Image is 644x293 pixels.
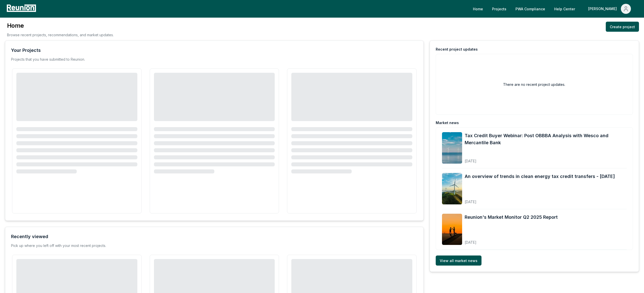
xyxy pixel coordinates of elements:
[465,236,558,245] div: [DATE]
[11,57,85,62] p: Projects that you have submitted to Reunion.
[465,214,558,221] a: Reunion's Market Monitor Q2 2025 Report
[584,4,635,14] button: [PERSON_NAME]
[442,173,462,204] img: An overview of trends in clean energy tax credit transfers - August 2025
[436,255,481,266] a: View all market news
[7,32,114,38] p: Browse recent projects, recommendations, and market updates.
[488,4,510,14] a: Projects
[503,82,565,87] h2: There are no recent project updates.
[469,4,639,14] nav: Main
[436,120,459,125] div: Market news
[465,173,615,180] a: An overview of trends in clean energy tax credit transfers - [DATE]
[436,47,478,52] div: Recent project updates
[7,22,114,30] h3: Home
[11,233,48,240] div: Recently viewed
[465,196,615,204] div: [DATE]
[11,243,106,248] div: Pick up where you left off with your most recent projects.
[588,4,619,14] div: [PERSON_NAME]
[11,47,41,54] div: Your Projects
[442,132,462,164] img: Tax Credit Buyer Webinar: Post OBBBA Analysis with Wesco and Mercantile Bank
[465,132,627,146] a: Tax Credit Buyer Webinar: Post OBBBA Analysis with Wesco and Mercantile Bank
[550,4,579,14] a: Help Center
[442,214,462,245] img: Reunion's Market Monitor Q2 2025 Report
[511,4,549,14] a: PWA Compliance
[469,4,487,14] a: Home
[465,155,627,164] div: [DATE]
[606,22,639,32] a: Create project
